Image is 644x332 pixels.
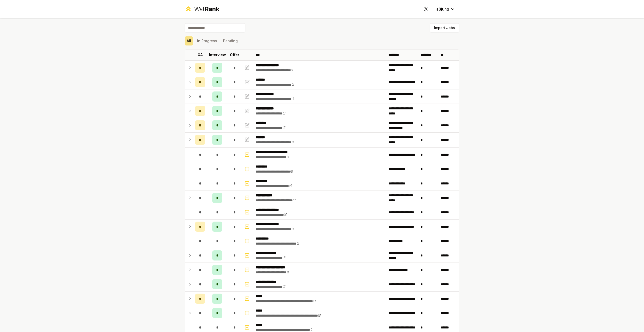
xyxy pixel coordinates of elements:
p: OA [198,52,203,57]
button: Import Jobs [430,23,459,32]
button: a8jung [432,5,459,14]
div: Wat [194,5,219,13]
a: WatRank [185,5,219,13]
button: All [185,36,193,45]
span: Rank [205,5,219,13]
span: a8jung [436,6,449,12]
button: Pending [221,36,240,45]
p: Offer [230,52,239,57]
button: In Progress [195,36,219,45]
p: Interview [209,52,226,57]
